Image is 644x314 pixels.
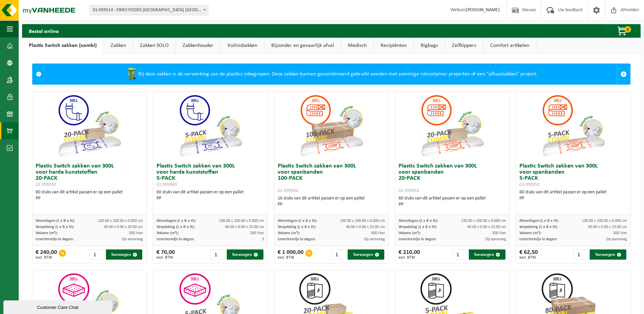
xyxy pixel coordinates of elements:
[125,67,138,81] img: WB-0240-HPE-GN-50.png
[129,231,143,235] span: 300 liter
[399,231,421,235] span: Volume (m³):
[157,189,264,202] div: 60 stuks van dit artikel passen er op een pallet
[418,92,486,160] img: 01-999953
[519,195,627,202] div: PP
[157,256,175,260] span: excl. BTW
[399,225,437,229] span: Verpakking (L x B x H):
[225,225,264,229] span: 60.00 x 0.00 x 23.00 cm
[278,256,303,260] span: excl. BTW
[278,249,303,260] div: € 1 000,00
[519,237,557,241] span: Levertermijn in dagen:
[452,249,468,260] input: 1
[221,38,264,53] a: Vuilnisbakken
[36,225,74,229] span: Verpakking (L x B x H):
[297,92,365,160] img: 01-999954
[617,64,630,84] a: Sluit melding
[348,249,384,260] button: Toevoegen
[157,182,177,187] span: 01-999949
[399,188,419,193] span: 01-999953
[45,64,617,84] div: Bij deze zakken is de verwerking van de plastics inbegrepen. Deze zakken kunnen gecombineerd gebr...
[262,237,264,241] span: 3
[519,189,627,202] div: 60 stuks van dit artikel passen er op een pallet
[341,38,373,53] a: Medisch
[278,225,316,229] span: Verpakking (L x B x H):
[606,24,640,38] button: 0
[90,5,208,15] span: 01-059514 - EBRO FOODS BELGIUM NV - MERKSEM
[278,237,315,241] span: Levertermijn in dagen:
[613,231,627,235] span: 300 liter
[264,38,341,53] a: Bijzonder en gevaarlijk afval
[467,225,506,229] span: 40.00 x 0.00 x 23.00 cm
[157,225,195,229] span: Verpakking (L x B x H):
[573,249,589,260] input: 1
[278,231,300,235] span: Volume (m³):
[227,249,263,260] button: Toevoegen
[414,38,445,53] a: Bigbags
[340,219,385,223] span: 130.00 x 100.00 x 0.000 cm
[399,195,506,208] div: 60 stuks van dit artikel passen er op een pallet
[399,163,506,194] h3: Plastic Switch zakken van 300L voor spanbanden 20-PACK
[36,182,56,187] span: 01-999950
[519,182,540,187] span: 01-999952
[519,256,538,260] span: excl. BTW
[606,237,627,241] span: Op aanvraag
[466,7,500,13] strong: [PERSON_NAME]
[399,202,506,208] div: PP
[399,237,436,241] span: Levertermijn in dagen:
[483,38,536,53] a: Comfort artikelen
[210,249,226,260] input: 1
[445,38,483,53] a: Zelfkippers
[492,231,506,235] span: 300 liter
[3,299,113,314] iframe: chat widget
[469,249,505,260] button: Toevoegen
[374,38,413,53] a: Recipiënten
[106,249,143,260] button: Toevoegen
[278,219,317,223] span: Afmetingen (L x B x H):
[157,163,264,188] h3: Plastic Switch zakken van 300L voor harde kunststoffen 5-PACK
[104,38,133,53] a: Zakken
[519,163,627,188] h3: Plastic Switch zakken van 300L voor spanbanden 5-PACK
[624,26,631,33] span: 0
[588,225,627,229] span: 40.00 x 0.00 x 23.00 cm
[371,231,385,235] span: 300 liter
[55,92,123,160] img: 01-999950
[278,195,385,208] div: 16 stuks van dit artikel passen er op een pallet
[36,256,57,260] span: excl. BTW
[539,92,607,160] img: 01-999952
[177,92,244,160] img: 01-999949
[157,249,175,260] div: € 70,00
[399,256,420,260] span: excl. BTW
[278,188,298,193] span: 01-999954
[22,24,66,37] h2: Bestel online
[98,219,143,223] span: 130.00 x 100.00 x 0.000 cm
[36,163,143,188] h3: Plastic Switch zakken van 300L voor harde kunststoffen 20-PACK
[157,237,194,241] span: Levertermijn in dagen:
[250,231,264,235] span: 300 liter
[122,237,143,241] span: Op aanvraag
[104,225,143,229] span: 40.00 x 0.00 x 20.00 cm
[157,195,264,202] div: PP
[278,163,385,194] h3: Plastic Switch zakken van 300L voor spanbanden 100-PACK
[519,249,538,260] div: € 62,50
[399,249,420,260] div: € 210,00
[519,231,541,235] span: Volume (m³):
[461,219,506,223] span: 130.00 x 100.00 x 0.000 cm
[36,237,73,241] span: Levertermijn in dagen:
[485,237,506,241] span: Op aanvraag
[36,219,75,223] span: Afmetingen (L x B x H):
[519,219,559,223] span: Afmetingen (L x B x H):
[36,195,143,202] div: PP
[331,249,347,260] input: 1
[22,38,104,53] a: Plastic Switch zakken (combi)
[157,219,196,223] span: Afmetingen (L x B x H):
[519,225,558,229] span: Verpakking (L x B x H):
[36,189,143,202] div: 60 stuks van dit artikel passen er op een pallet
[176,38,220,53] a: Zakkenhouder
[590,249,626,260] button: Toevoegen
[582,219,627,223] span: 130.00 x 100.00 x 0.000 cm
[36,249,57,260] div: € 240,00
[346,225,385,229] span: 40.00 x 0.00 x 23.00 cm
[89,249,105,260] input: 1
[133,38,176,53] a: Zakken SOLO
